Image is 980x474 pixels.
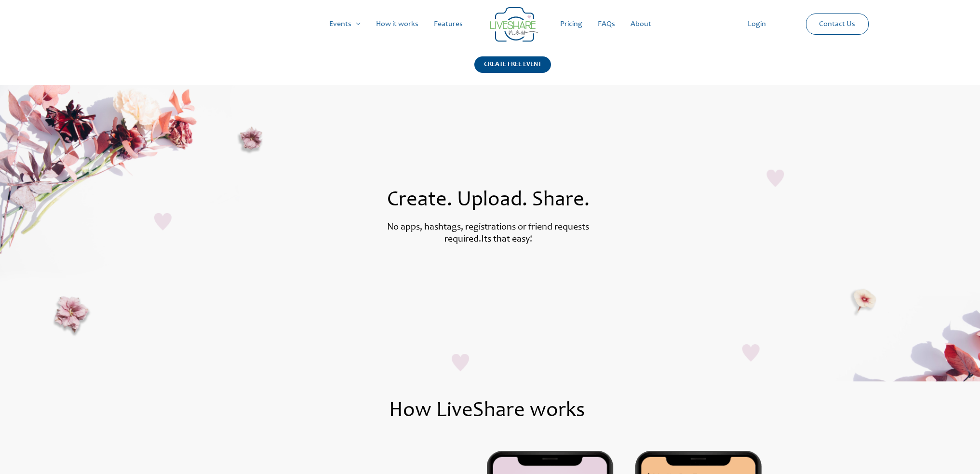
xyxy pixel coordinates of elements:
a: Contact Us [811,14,863,34]
a: FAQs [590,9,623,40]
a: About [623,9,659,40]
a: How it works [368,9,426,40]
img: LiveShare logo - Capture & Share Event Memories [490,7,538,42]
a: Pricing [552,9,590,40]
h1: How LiveShare works [103,401,871,422]
nav: Site Navigation [17,9,963,40]
a: Events [322,9,368,40]
span: Create. Upload. Share. [387,190,590,211]
a: Features [426,9,470,40]
a: Login [740,9,774,40]
label: No apps, hashtags, registrations or friend requests required. [387,223,589,244]
a: CREATE FREE EVENT [474,56,551,85]
label: Its that easy! [481,235,532,244]
div: CREATE FREE EVENT [474,56,551,73]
